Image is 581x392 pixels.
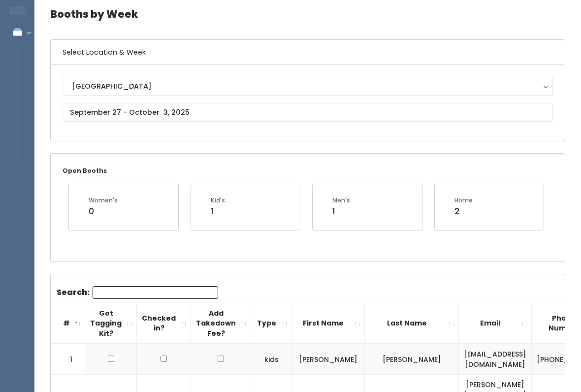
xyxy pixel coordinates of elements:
[51,344,85,375] td: 1
[85,303,137,344] th: Got Tagging Kit?: activate to sort column ascending
[251,303,292,344] th: Type: activate to sort column ascending
[332,205,350,218] div: 1
[365,303,459,344] th: Last Name: activate to sort column ascending
[191,303,251,344] th: Add Takedown Fee?: activate to sort column ascending
[332,196,350,205] div: Men's
[454,205,473,218] div: 2
[51,40,565,65] h6: Select Location & Week
[211,196,225,205] div: Kid's
[51,303,85,344] th: #: activate to sort column descending
[63,166,107,175] small: Open Booths
[292,303,365,344] th: First Name: activate to sort column ascending
[63,103,553,122] input: September 27 - October 3, 2025
[459,344,532,375] td: [EMAIL_ADDRESS][DOMAIN_NAME]
[50,0,565,28] h4: Booths by Week
[211,205,225,218] div: 1
[57,286,218,299] label: Search:
[72,81,544,92] div: [GEOGRAPHIC_DATA]
[459,303,532,344] th: Email: activate to sort column ascending
[89,196,118,205] div: Women's
[365,344,459,375] td: [PERSON_NAME]
[137,303,191,344] th: Checked in?: activate to sort column ascending
[251,344,292,375] td: kids
[89,205,118,218] div: 0
[93,286,218,299] input: Search:
[292,344,365,375] td: [PERSON_NAME]
[63,77,553,96] button: [GEOGRAPHIC_DATA]
[454,196,473,205] div: Home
